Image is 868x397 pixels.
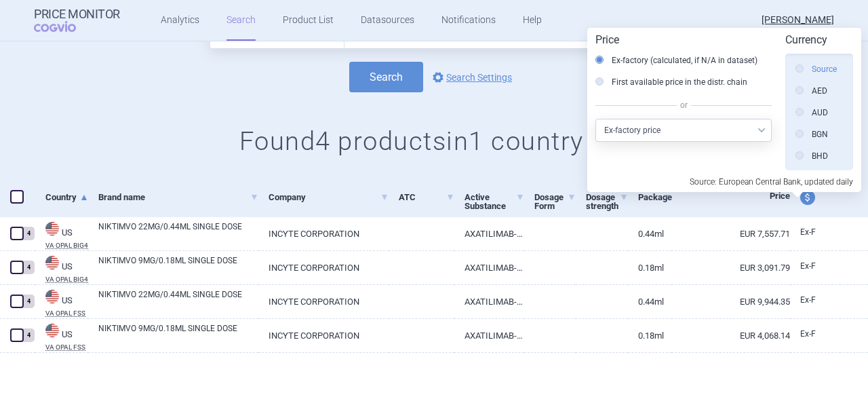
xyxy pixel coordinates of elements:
a: Company [269,181,389,214]
strong: Price Monitor [34,7,120,21]
a: USUSVA OPAL BIG4 [35,254,88,283]
span: Ex-factory price [800,295,816,305]
span: Price [770,191,790,201]
span: or [677,98,691,112]
a: ATC [399,181,454,214]
label: First available price in the distr. chain [595,75,747,89]
a: Ex-F [790,290,840,311]
a: Search Settings [430,69,512,86]
a: AXATILIMAB-CSFR 50MG/ML INJ,SOLN [454,319,524,352]
a: NIKTIMVO 22MG/0.44ML SINGLE DOSE [98,288,258,313]
div: 4 [22,261,35,274]
a: Ex-F [790,223,840,243]
img: United States [45,222,59,235]
a: AXATILIMAB-CSFR 50MG/ML INJ,SOLN [454,285,524,318]
a: INCYTE CORPORATION [258,251,389,284]
a: EUR 3,091.79 [671,251,790,284]
img: United States [45,324,59,337]
p: Source: European Central Bank, updated daily [595,170,853,187]
a: USUSVA OPAL FSS [35,322,88,351]
a: NIKTIMVO 22MG/0.44ML SINGLE DOSE [98,221,258,245]
a: USUSVA OPAL FSS [35,288,88,317]
a: EUR 7,557.71 [671,217,790,250]
a: NIKTIMVO 9MG/0.18ML SINGLE DOSE [98,254,258,279]
a: AXATILIMAB-CSFR 50MG/ML INJ,SOLN [454,251,524,284]
label: Ex-factory (calculated, if N/A in dataset) [595,54,757,67]
label: BGN [795,128,828,141]
span: COGVIO [34,21,95,32]
button: Search [349,62,423,92]
a: Country [45,181,88,214]
a: EUR 4,068.14 [671,319,790,352]
img: United States [45,256,59,269]
a: INCYTE CORPORATION [258,319,389,352]
a: Price MonitorCOGVIO [34,7,120,33]
a: NIKTIMVO 9MG/0.18ML SINGLE DOSE [98,322,258,347]
a: Dosage Form [534,181,576,223]
span: Ex-factory price [800,261,816,271]
a: 0.44ML [628,285,671,318]
div: 4 [22,295,35,308]
strong: Price [595,33,619,46]
a: Active Substance [465,181,524,223]
a: EUR 9,944.35 [671,285,790,318]
a: 0.18ML [628,319,671,352]
label: BHD [795,149,828,163]
span: Ex-factory price [800,329,816,339]
span: Ex-factory price [800,227,816,237]
a: Ex-F [790,257,840,277]
a: Brand name [98,181,258,214]
div: 4 [22,328,35,342]
a: 0.18ML [628,251,671,284]
label: AUD [795,106,828,119]
abbr: VA OPAL FSS — US Department of Veteran Affairs (VA), Office of Procurement, Acquisition and Logis... [45,344,88,351]
abbr: VA OPAL BIG4 — US Department of Veteran Affairs (VA), Office of Procurement, Acquisition and Logi... [45,242,88,249]
label: Source [795,62,837,76]
a: Package [638,181,671,214]
a: USUSVA OPAL BIG4 [35,221,88,249]
abbr: VA OPAL FSS — US Department of Veteran Affairs (VA), Office of Procurement, Acquisition and Logis... [45,310,88,317]
a: Dosage strength [586,181,628,223]
a: Ex-F [790,324,840,345]
a: 0.44ML [628,217,671,250]
img: United States [45,290,59,303]
a: AXATILIMAB-CSFR 50MG/ML INJ,SOLN [454,217,524,250]
a: INCYTE CORPORATION [258,217,389,250]
strong: Currency [785,33,827,46]
div: 4 [22,227,35,240]
label: AED [795,84,827,98]
a: INCYTE CORPORATION [258,285,389,318]
abbr: VA OPAL BIG4 — US Department of Veteran Affairs (VA), Office of Procurement, Acquisition and Logi... [45,276,88,283]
